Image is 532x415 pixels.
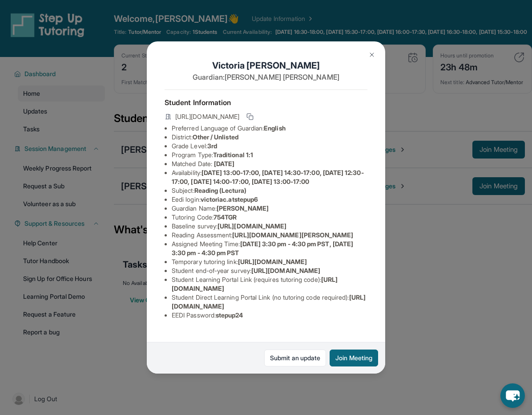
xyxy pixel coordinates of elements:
h4: Student Information [165,97,367,108]
a: Submit an update [264,350,326,366]
h1: Victoria [PERSON_NAME] [165,59,367,72]
button: Join Meeting [330,350,378,366]
span: [URL][DOMAIN_NAME] [175,112,239,121]
span: Other / Unlisted [193,133,238,141]
li: Guardian Name : [172,204,367,213]
li: Temporary tutoring link : [172,257,367,266]
li: Eedi login : [172,195,367,204]
li: Baseline survey : [172,222,367,231]
li: Preferred Language of Guardian: [172,124,367,133]
button: chat-button [500,383,525,408]
li: Grade Level: [172,142,367,151]
span: [URL][DOMAIN_NAME] [238,258,307,265]
span: [DATE] [214,160,234,167]
p: Guardian: [PERSON_NAME] [PERSON_NAME] [165,72,367,82]
li: Availability: [172,168,367,186]
span: Reading (Lectura) [194,187,246,194]
li: Student end-of-year survey : [172,266,367,275]
button: Copy link [245,111,255,122]
span: [URL][DOMAIN_NAME] [251,267,320,274]
span: stepup24 [216,311,243,319]
li: Subject : [172,186,367,195]
li: Student Direct Learning Portal Link (no tutoring code required) : [172,293,367,311]
span: [PERSON_NAME] [217,204,269,212]
li: Matched Date: [172,159,367,168]
span: English [264,124,286,132]
img: Close Icon [368,51,375,58]
span: victoriac.atstepup6 [201,195,258,203]
li: Reading Assessment : [172,231,367,240]
span: [DATE] 13:00-17:00, [DATE] 14:30-17:00, [DATE] 12:30-17:00, [DATE] 14:00-17:00, [DATE] 13:00-17:00 [172,169,364,185]
li: Program Type: [172,151,367,159]
span: [URL][DOMAIN_NAME] [218,222,286,230]
li: District: [172,133,367,142]
li: Student Learning Portal Link (requires tutoring code) : [172,275,367,293]
span: [DATE] 3:30 pm - 4:30 pm PST, [DATE] 3:30 pm - 4:30 pm PST [172,240,353,256]
span: [URL][DOMAIN_NAME][PERSON_NAME] [232,231,353,239]
li: EEDI Password : [172,311,367,320]
span: 3rd [207,142,217,150]
li: Tutoring Code : [172,213,367,222]
span: Traditional 1:1 [213,151,253,159]
span: 754TGR [214,213,237,221]
li: Assigned Meeting Time : [172,240,367,257]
